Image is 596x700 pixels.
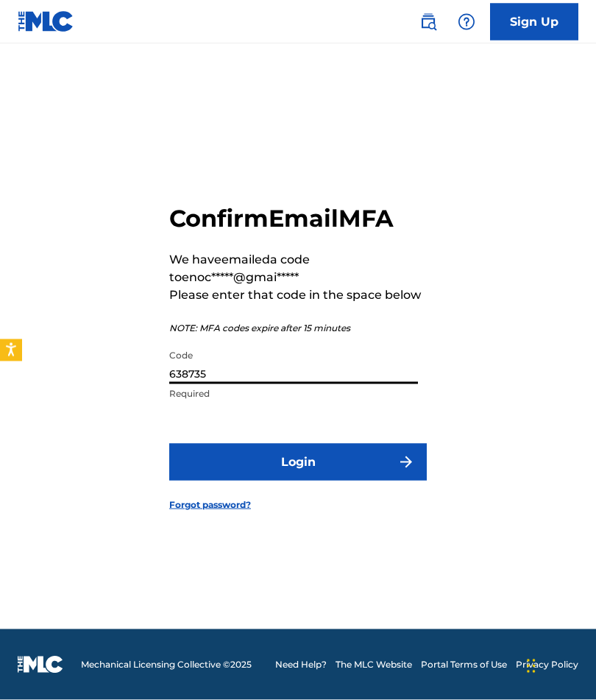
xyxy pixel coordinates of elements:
[275,658,327,671] a: Need Help?
[414,7,443,37] a: Public Search
[516,658,578,671] a: Privacy Policy
[458,13,475,31] img: help
[18,11,74,32] img: MLC Logo
[527,644,536,688] div: Drag
[18,656,63,674] img: logo
[169,444,427,481] button: Login
[169,498,251,512] a: Forgot password?
[419,13,437,31] img: search
[490,4,578,40] a: Sign Up
[169,204,427,233] h2: Confirm Email MFA
[81,658,252,671] span: Mechanical Licensing Collective © 2025
[452,7,481,37] div: Help
[522,629,596,700] iframe: Chat Widget
[336,658,412,671] a: The MLC Website
[421,658,507,671] a: Portal Terms of Use
[169,387,418,400] p: Required
[169,322,427,335] p: NOTE: MFA codes expire after 15 minutes
[397,453,415,471] img: f7272a7cc735f4ea7f67.svg
[169,286,427,304] p: Please enter that code in the space below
